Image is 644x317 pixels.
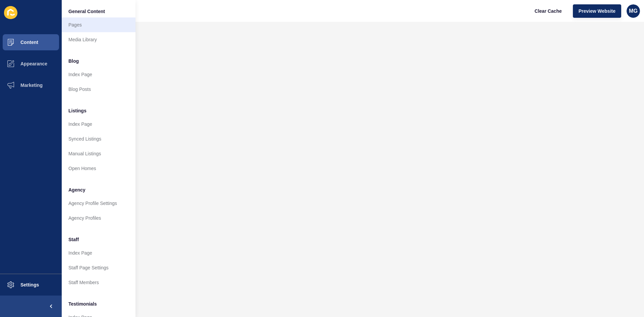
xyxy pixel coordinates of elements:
a: Manual Listings [62,146,136,161]
a: Staff Members [62,275,136,290]
span: Preview Website [579,8,615,14]
a: Index Page [62,246,136,260]
a: Index Page [62,117,136,131]
span: Listings [68,107,87,114]
button: Preview Website [573,4,621,18]
a: Blog Posts [62,82,136,97]
a: Pages [62,17,136,32]
span: General Content [68,8,105,15]
a: Agency Profiles [62,211,136,225]
span: Agency [68,187,86,193]
a: Synced Listings [62,131,136,146]
a: Index Page [62,67,136,82]
span: Testimonials [68,301,97,307]
span: Blog [68,58,79,64]
a: Media Library [62,32,136,47]
span: Staff [68,236,79,243]
button: Clear Cache [529,4,568,18]
a: Agency Profile Settings [62,196,136,211]
span: MG [629,8,638,14]
span: Clear Cache [535,8,562,14]
a: Staff Page Settings [62,260,136,275]
a: Open Homes [62,161,136,176]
